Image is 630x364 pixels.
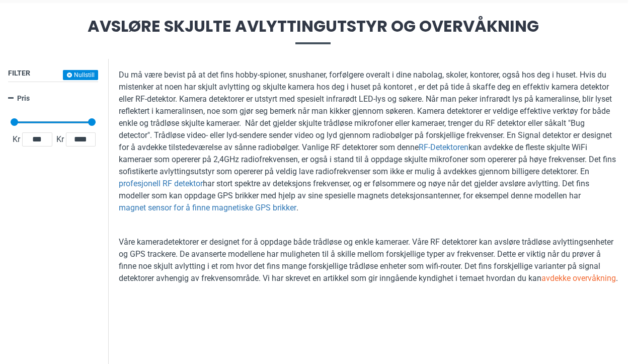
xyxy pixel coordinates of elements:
[119,178,203,190] a: profesjonell RF detektor
[8,90,98,107] a: Pris
[419,141,468,154] a: RF-Detektoren
[541,272,616,284] a: avdekke overvåkning
[11,133,22,145] span: Kr
[8,18,618,44] span: Avsløre skjulte avlyttingutstyr og overvåkning
[54,133,66,145] span: Kr
[119,202,296,214] a: magnet sensor for å finne magnetiske GPS brikker
[8,69,30,77] span: Filter
[119,69,618,214] p: Du må være bevist på at det fins hobby-spioner, snushaner, forfølgere overalt i dine nabolag, sko...
[63,70,98,80] button: Nullstill
[119,236,618,284] p: Våre kameradetektorer er designet for å oppdage både trådløse og enkle kameraer. Våre RF detektor...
